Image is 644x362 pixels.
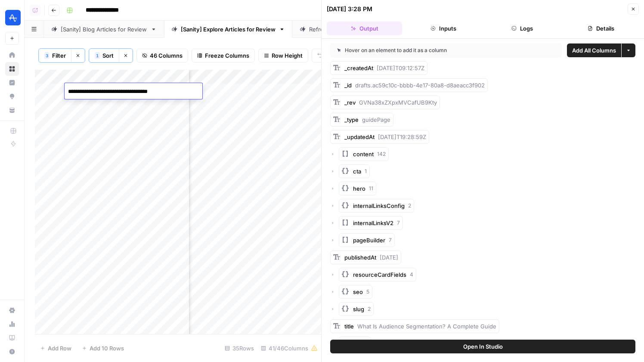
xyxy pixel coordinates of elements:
span: 3 [46,52,48,59]
button: 46 Columns [136,49,188,62]
span: 4 [410,271,413,278]
button: 1Sort [89,49,119,62]
a: Usage [5,317,19,331]
span: 1 [96,52,99,59]
a: Opportunities [5,90,19,103]
span: _createdAt [344,65,373,71]
button: toc3 [339,337,371,350]
span: What Is Audience Segmentation? A Complete Guide [357,323,496,330]
span: slug [353,305,364,313]
span: Add All Columns [572,46,616,55]
a: Your Data [5,103,19,117]
div: [DATE] 3:28 PM [327,5,372,13]
span: resourceCardFields [353,270,406,279]
button: Add All Columns [567,43,621,57]
span: Filter [52,51,66,60]
button: Output [327,22,402,35]
a: Refresh Articles - No Rewrites [292,21,407,38]
span: toc [353,339,362,348]
a: Browse [5,62,19,76]
span: drafts.ac59c10c-bbbb-4e17-80a8-d8aeacc3f902 [355,82,485,89]
button: resourceCardFields4 [339,268,416,282]
span: 1 [365,167,367,175]
a: Insights [5,76,19,90]
button: content142 [339,147,389,161]
button: internalLinksV27 [339,216,403,230]
button: Details [563,22,639,35]
button: seo5 [339,285,372,299]
span: seo [353,288,363,296]
span: Open In Studio [463,342,503,351]
span: [DATE]T09:12:57Z [377,65,424,71]
button: internalLinksConfig2 [339,199,414,213]
span: Sort [102,51,114,60]
button: Row Height [258,49,308,62]
button: 3Filter [39,49,71,62]
a: [Sanity] Explore Articles for Review [164,21,292,38]
span: _rev [344,99,356,106]
div: 1 [95,52,100,59]
div: 35 Rows [221,341,257,355]
span: _updatedAt [344,133,375,140]
span: [DATE] [380,254,398,261]
div: [Sanity] Blog Articles for Review [61,25,147,34]
button: Open In Studio [330,340,635,353]
span: cta [353,167,361,176]
span: _id [344,82,352,89]
button: Add 10 Rows [77,341,129,355]
img: Amplitude Logo [5,10,21,25]
span: Add 10 Rows [90,344,124,353]
button: Logs [485,22,560,35]
span: content [353,150,374,158]
div: Refresh Articles - No Rewrites [309,25,390,34]
span: Row Height [272,51,303,60]
div: 41/46 Columns [257,341,321,355]
span: _type [344,116,359,123]
button: pageBuilder7 [339,233,395,247]
span: 11 [369,185,373,192]
span: internalLinksConfig [353,201,405,210]
span: title [344,323,354,330]
span: 5 [366,288,369,296]
div: 3 [44,52,50,59]
span: 46 Columns [150,51,183,60]
span: [DATE]T19:28:59Z [378,133,426,140]
span: Add Row [48,344,71,353]
button: Workspace: Amplitude [5,7,19,28]
a: Settings [5,303,19,317]
button: Freeze Columns [192,49,255,62]
span: internalLinksV2 [353,219,393,227]
button: cta1 [339,164,370,178]
span: pageBuilder [353,236,385,244]
span: 7 [389,236,392,244]
button: Add Row [35,341,77,355]
span: 142 [377,150,386,158]
button: hero11 [339,182,376,195]
button: Help + Support [5,345,19,359]
a: Home [5,48,19,62]
span: publishedAt [344,254,376,261]
a: [Sanity] Blog Articles for Review [44,21,164,38]
span: Freeze Columns [205,51,249,60]
span: guidePage [362,116,390,123]
span: 2 [368,305,371,313]
span: hero [353,184,365,193]
div: Hover on an element to add it as a column [337,46,501,54]
button: Inputs [406,22,481,35]
button: slug2 [339,302,374,316]
span: 2 [408,202,411,210]
div: [Sanity] Explore Articles for Review [181,25,276,34]
span: 7 [397,219,400,227]
span: GVNa38xZXpxMVCafUB9Kty [359,99,437,106]
a: Learning Hub [5,331,19,345]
